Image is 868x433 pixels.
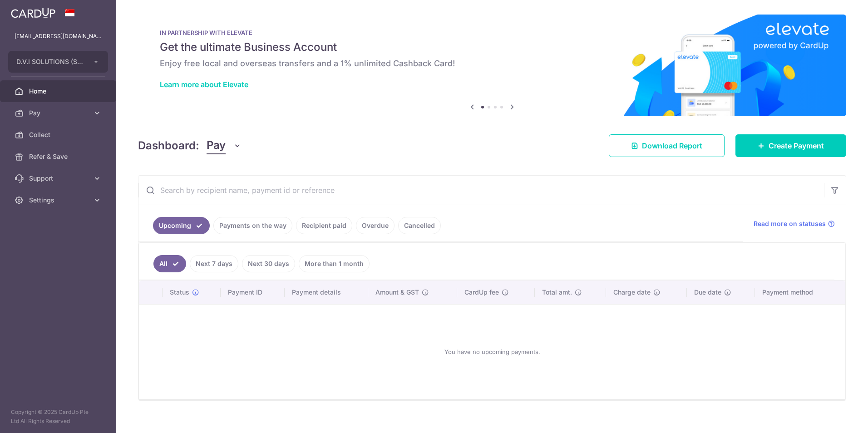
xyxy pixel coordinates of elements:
[754,219,835,228] a: Read more on statuses
[29,130,89,139] span: Collect
[735,134,846,157] a: Create Payment
[170,288,189,297] span: Status
[160,29,824,36] p: IN PARTNERSHIP WITH ELEVATE
[16,57,84,66] span: D.V.I SOLUTIONS (S) PTE. LTD.
[138,176,824,205] input: Search by recipient name, payment id or reference
[153,217,210,234] a: Upcoming
[11,7,55,18] img: CardUp
[207,137,226,154] span: Pay
[755,280,845,304] th: Payment method
[190,255,238,272] a: Next 7 days
[213,217,292,234] a: Payments on the way
[8,51,108,73] button: D.V.I SOLUTIONS (S) PTE. LTD.
[542,288,572,297] span: Total amt.
[375,288,419,297] span: Amount & GST
[221,280,285,304] th: Payment ID
[242,255,295,272] a: Next 30 days
[769,140,824,151] span: Create Payment
[153,255,186,272] a: All
[29,108,89,118] span: Pay
[398,217,441,234] a: Cancelled
[29,174,89,183] span: Support
[29,87,89,96] span: Home
[754,219,826,228] span: Read more on statuses
[15,32,102,41] p: [EMAIL_ADDRESS][DOMAIN_NAME]
[613,288,651,297] span: Charge date
[642,140,702,151] span: Download Report
[694,288,721,297] span: Due date
[356,217,395,234] a: Overdue
[138,15,846,116] img: Renovation banner
[285,280,368,304] th: Payment details
[29,196,89,205] span: Settings
[464,288,499,297] span: CardUp fee
[207,137,242,154] button: Pay
[160,58,824,69] h6: Enjoy free local and overseas transfers and a 1% unlimited Cashback Card!
[138,138,199,154] h4: Dashboard:
[160,80,248,89] a: Learn more about Elevate
[29,152,89,161] span: Refer & Save
[296,217,352,234] a: Recipient paid
[609,134,725,157] a: Download Report
[299,255,370,272] a: More than 1 month
[150,312,834,392] div: You have no upcoming payments.
[160,40,824,54] h5: Get the ultimate Business Account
